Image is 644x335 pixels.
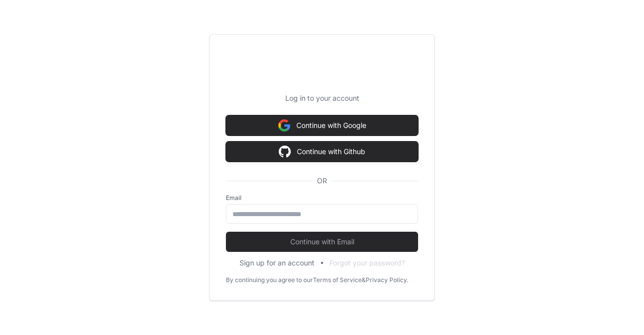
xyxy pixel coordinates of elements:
button: Continue with Github [226,142,418,162]
div: & [362,276,366,284]
p: Log in to your account [226,93,418,103]
button: Continue with Google [226,115,418,136]
a: Terms of Service [313,276,362,284]
label: Email [226,194,418,202]
img: Sign in with google [278,115,290,136]
div: By continuing you agree to our [226,276,313,284]
span: OR [313,176,331,186]
button: Sign up for an account [239,258,314,268]
span: Continue with Email [226,237,418,247]
img: Sign in with google [279,142,291,162]
a: Privacy Policy. [366,276,408,284]
button: Forgot your password? [330,258,405,268]
button: Continue with Email [226,232,418,252]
